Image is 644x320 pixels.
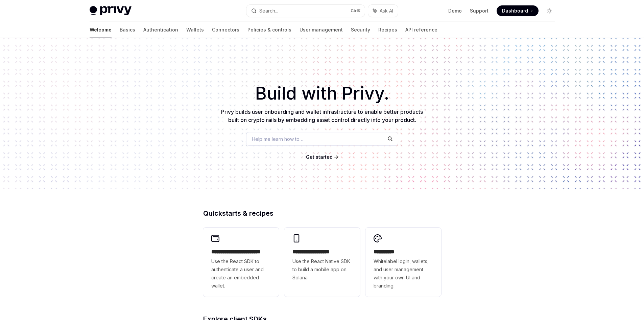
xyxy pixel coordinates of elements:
[448,7,462,14] a: Demo
[211,257,271,290] span: Use the React SDK to authenticate a user and create an embedded wallet.
[351,22,370,38] a: Security
[351,8,361,14] span: Ctrl K
[405,22,437,38] a: API reference
[378,22,397,38] a: Recipes
[300,22,343,38] a: User management
[497,5,539,16] a: Dashboard
[212,22,239,38] a: Connectors
[292,257,352,282] span: Use the React Native SDK to build a mobile app on Solana.
[380,7,393,14] span: Ask AI
[259,7,278,15] div: Search...
[306,154,333,160] span: Get started
[255,87,389,100] span: Build with Privy.
[252,135,303,143] span: Help me learn how to…
[246,5,365,17] button: Search...CtrlK
[186,22,204,38] a: Wallets
[306,154,333,161] a: Get started
[284,228,360,297] a: **** **** **** ***Use the React Native SDK to build a mobile app on Solana.
[502,7,528,14] span: Dashboard
[470,7,488,14] a: Support
[90,6,132,16] img: light logo
[374,257,433,290] span: Whitelabel login, wallets, and user management with your own UI and branding.
[221,108,423,123] span: Privy builds user onboarding and wallet infrastructure to enable better products built on crypto ...
[247,22,291,38] a: Policies & controls
[365,228,441,297] a: **** *****Whitelabel login, wallets, and user management with your own UI and branding.
[368,5,398,17] button: Ask AI
[120,22,135,38] a: Basics
[90,22,112,38] a: Welcome
[544,5,555,16] button: Toggle dark mode
[143,22,178,38] a: Authentication
[203,210,273,217] span: Quickstarts & recipes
